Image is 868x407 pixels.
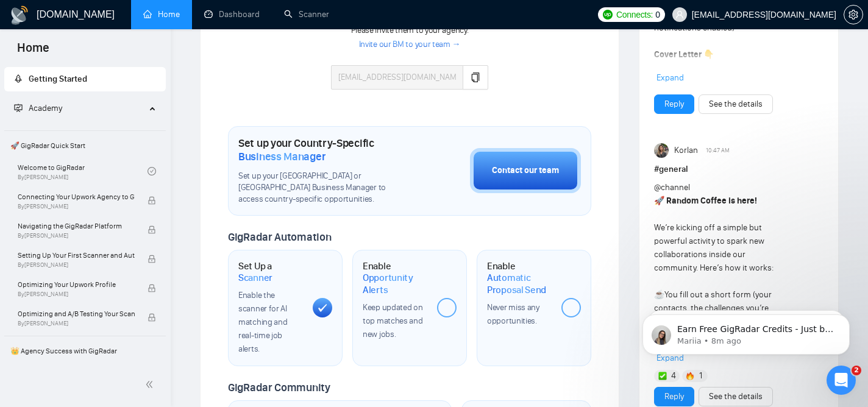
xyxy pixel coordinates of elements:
[666,196,757,206] strong: Random Coffee is here!
[284,9,329,19] a: searchScanner
[827,366,856,395] iframe: Intercom live chat
[654,143,669,158] img: Korlan
[664,390,684,403] a: Reply
[18,278,135,291] span: Optimizing Your Upwork Profile
[14,74,23,83] span: rocket
[654,49,714,60] strong: Cover Letter 👇
[18,261,135,269] span: By [PERSON_NAME]
[654,196,664,206] span: 🚀
[351,25,469,35] span: Please invite them to your agency.
[656,73,684,83] span: Expand
[4,67,166,91] li: Getting Started
[18,232,135,239] span: By [PERSON_NAME]
[699,370,702,382] span: 1
[18,220,135,232] span: Navigating the GigRadar Platform
[363,272,427,296] span: Opportunity Alerts
[658,372,667,380] img: ✅
[709,97,763,111] a: See the details
[674,144,698,157] span: Korlan
[238,171,409,205] span: Set up your [GEOGRAPHIC_DATA] or [GEOGRAPHIC_DATA] Business Manager to access country-specific op...
[148,225,156,234] span: lock
[238,260,303,284] h1: Set Up a
[624,289,868,374] iframe: Intercom notifications message
[10,5,29,25] img: logo
[238,272,272,284] span: Scanner
[654,94,694,114] button: Reply
[5,133,165,158] span: 🚀 GigRadar Quick Start
[14,103,62,113] span: Academy
[363,260,427,296] h1: Enable
[487,272,552,296] span: Automatic Proposal Send
[616,8,653,21] span: Connects:
[470,148,581,193] button: Contact our team
[7,39,59,65] span: Home
[18,308,135,320] span: Optimizing and A/B Testing Your Scanner for Better Results
[844,5,863,24] button: setting
[706,145,730,156] span: 10:47 AM
[654,163,824,176] h1: # general
[675,10,684,19] span: user
[238,150,325,163] span: Business Manager
[18,158,148,185] a: Welcome to GigRadarBy[PERSON_NAME]
[204,9,260,19] a: dashboardDashboard
[18,203,135,210] span: By [PERSON_NAME]
[18,291,135,298] span: By [PERSON_NAME]
[359,39,461,51] a: Invite our BM to your team →
[655,8,660,21] span: 0
[148,255,156,263] span: lock
[148,284,156,292] span: lock
[29,74,87,84] span: Getting Started
[487,302,539,326] span: Never miss any opportunities.
[18,320,135,327] span: By [PERSON_NAME]
[228,230,331,244] span: GigRadar Automation
[844,10,863,19] span: setting
[238,136,409,163] h1: Set up your Country-Specific
[671,370,676,382] span: 4
[492,164,559,177] div: Contact our team
[699,387,773,406] button: See the details
[18,249,135,261] span: Setting Up Your First Scanner and Auto-Bidder
[699,94,773,114] button: See the details
[844,10,863,19] a: setting
[148,167,156,175] span: check-circle
[664,97,684,111] a: Reply
[18,191,135,203] span: Connecting Your Upwork Agency to GigRadar
[363,302,423,339] span: Keep updated on top matches and new jobs.
[14,104,23,112] span: fund-projection-screen
[654,182,690,193] span: @channel
[471,73,480,82] span: copy
[686,372,694,380] img: 🔥
[29,103,62,113] span: Academy
[148,313,156,322] span: lock
[238,290,287,354] span: Enable the scanner for AI matching and real-time job alerts.
[654,387,694,406] button: Reply
[487,260,552,296] h1: Enable
[852,366,861,375] span: 2
[709,390,763,403] a: See the details
[603,10,613,19] img: upwork-logo.png
[143,9,180,19] a: homeHome
[145,378,157,391] span: double-left
[148,196,156,205] span: lock
[5,339,165,363] span: 👑 Agency Success with GigRadar
[228,381,330,394] span: GigRadar Community
[463,65,488,90] button: copy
